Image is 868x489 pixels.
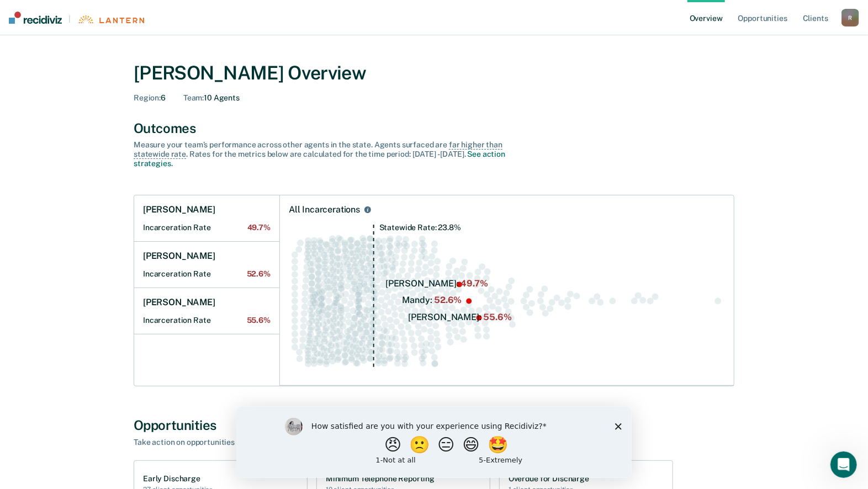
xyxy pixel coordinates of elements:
a: | [9,12,144,24]
tspan: Statewide Rate: 23.8% [379,223,461,232]
div: Opportunities [134,417,734,433]
span: 49.7% [247,223,271,232]
div: 6 [134,93,166,103]
h2: Incarceration Rate [143,269,271,279]
a: [PERSON_NAME]Incarceration Rate55.6% [134,288,279,334]
div: All Incarcerations [289,204,360,215]
iframe: Intercom live chat [830,451,857,478]
div: Swarm plot of all incarceration rates in the state for ALL caseloads, highlighting values of 49.7... [289,224,725,377]
span: 52.6% [247,269,271,279]
h1: [PERSON_NAME] [143,251,215,262]
iframe: Survey by Kim from Recidiviz [236,407,632,478]
span: | [62,14,77,24]
h1: Overdue for Discharge [509,474,589,483]
span: Region : [134,93,161,102]
div: [PERSON_NAME] Overview [134,62,734,84]
div: Take action on opportunities that clients may be eligible for. [134,438,520,447]
h1: [PERSON_NAME] [143,204,215,215]
h1: Minimum Telephone Reporting [326,474,435,483]
h2: Incarceration Rate [143,223,271,232]
div: 10 Agents [183,93,240,103]
img: Recidiviz [9,12,62,24]
span: far higher than statewide rate [134,140,502,159]
button: All Incarcerations [362,204,373,215]
span: 55.6% [247,316,271,325]
img: Lantern [77,15,144,24]
span: Team : [183,93,204,102]
a: See action strategies. [134,150,505,168]
h1: Early Discharge [143,474,213,483]
a: [PERSON_NAME]Incarceration Rate49.7% [134,195,279,242]
div: Measure your team’s performance across other agent s in the state. Agent s surfaced are . Rates f... [134,140,520,168]
a: [PERSON_NAME]Incarceration Rate52.6% [134,242,279,288]
button: R [841,9,859,26]
h1: [PERSON_NAME] [143,297,215,308]
div: Outcomes [134,120,734,136]
h2: Incarceration Rate [143,316,271,325]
